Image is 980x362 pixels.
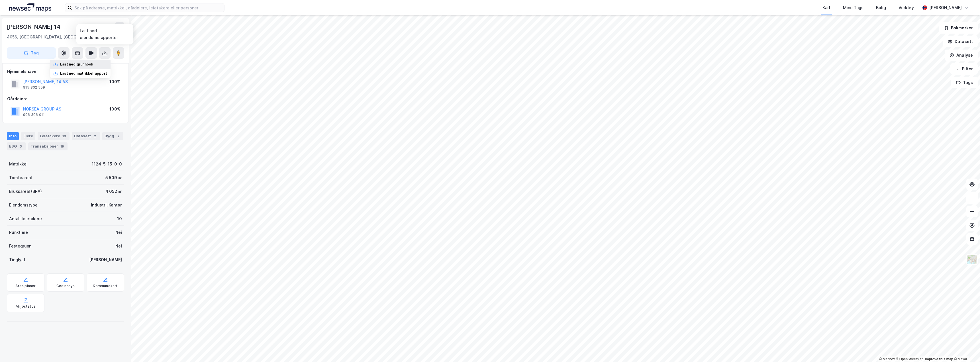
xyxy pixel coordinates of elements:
div: Nei [115,229,122,236]
div: 10 [61,133,67,139]
div: Last ned grunnbok [60,62,93,67]
button: Filter [950,63,978,75]
button: Tags [951,77,978,88]
div: Info [7,132,19,140]
div: 19 [59,144,65,149]
div: Tinglyst [9,256,25,263]
div: 2 [115,133,121,139]
div: Tomteareal [9,174,32,181]
div: Verktøy [899,4,914,11]
div: Eiendomstype [9,202,38,208]
div: 915 802 559 [23,85,45,90]
div: Sola, 5/15 [105,34,124,40]
div: Matrikkel [9,161,28,167]
img: Z [967,254,977,265]
div: Leietakere [38,132,70,140]
button: Analyse [945,50,978,61]
div: Hjemmelshaver [7,68,124,75]
div: 10 [117,215,122,222]
div: Antall leietakere [9,215,42,222]
a: OpenStreetMap [896,357,924,361]
div: Transaksjoner [28,142,68,150]
a: Improve this map [925,357,953,361]
div: 2 [92,133,98,139]
div: Industri, Kontor [91,202,122,208]
div: Punktleie [9,229,28,236]
div: Arealplaner [15,284,36,288]
div: [PERSON_NAME] [929,4,962,11]
div: Nei [115,243,122,249]
button: Tag [7,47,56,59]
div: Eiere [21,132,35,140]
a: Mapbox [879,357,895,361]
button: Datasett [943,36,978,47]
button: Bokmerker [939,22,978,34]
img: logo.a4113a55bc3d86da70a041830d287a7e.svg [9,3,51,12]
div: Kontrollprogram for chat [952,335,980,362]
div: 5 509 ㎡ [105,174,122,181]
div: 100% [109,78,121,85]
div: ESG [7,142,26,150]
div: Bygg [102,132,123,140]
div: Kart [822,4,830,11]
iframe: Chat Widget [952,335,980,362]
div: Datasett [72,132,100,140]
div: Mine Tags [843,4,863,11]
div: 3 [18,144,24,149]
div: Bruksareal (BRA) [9,188,42,195]
input: Søk på adresse, matrikkel, gårdeiere, leietakere eller personer [72,3,224,12]
div: Miljøstatus [16,304,36,309]
div: 996 306 011 [23,113,45,117]
div: 4056, [GEOGRAPHIC_DATA], [GEOGRAPHIC_DATA] [7,34,105,40]
div: 4 052 ㎡ [105,188,122,195]
div: 1124-5-15-0-0 [92,161,122,167]
div: Geoinnsyn [56,284,75,288]
div: [PERSON_NAME] [89,256,122,263]
div: Last ned matrikkelrapport [60,71,107,76]
div: Bolig [876,4,886,11]
div: 100% [109,106,121,113]
div: Kommunekart [93,284,118,288]
div: [PERSON_NAME] 14 [7,22,62,31]
div: Gårdeiere [7,95,124,102]
div: Festegrunn [9,243,31,249]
